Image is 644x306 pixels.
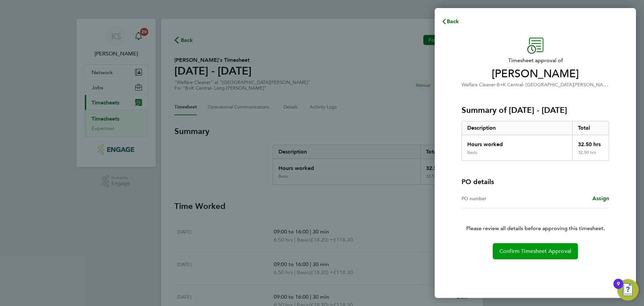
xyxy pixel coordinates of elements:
span: Timesheet approval of [462,56,609,64]
span: Welfare Cleaner [462,82,495,88]
div: 32.50 hrs [572,135,609,150]
span: Confirm Timesheet Approval [499,248,571,255]
span: Back [447,18,459,25]
button: Open Resource Center, 9 new notifications [617,279,639,301]
button: Confirm Timesheet Approval [493,243,578,259]
div: Summary of 22 - 28 Sep 2025 [462,121,609,161]
div: Basic [467,150,477,155]
span: · [495,82,497,88]
span: B+K Central- [GEOGRAPHIC_DATA][PERSON_NAME] [497,81,611,88]
div: Hours worked [462,135,572,150]
a: Assign [592,194,609,203]
button: Back [435,15,466,28]
div: Total [572,121,609,135]
h3: Summary of [DATE] - [DATE] [462,105,609,116]
span: [PERSON_NAME] [462,67,609,81]
span: Assign [592,195,609,202]
div: PO number [462,194,535,203]
h4: PO details [462,177,494,186]
div: 9 [617,284,620,293]
div: 32.50 hrs [572,150,609,161]
p: Please review all details before approving this timesheet. [453,208,617,232]
div: Description [462,121,572,135]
